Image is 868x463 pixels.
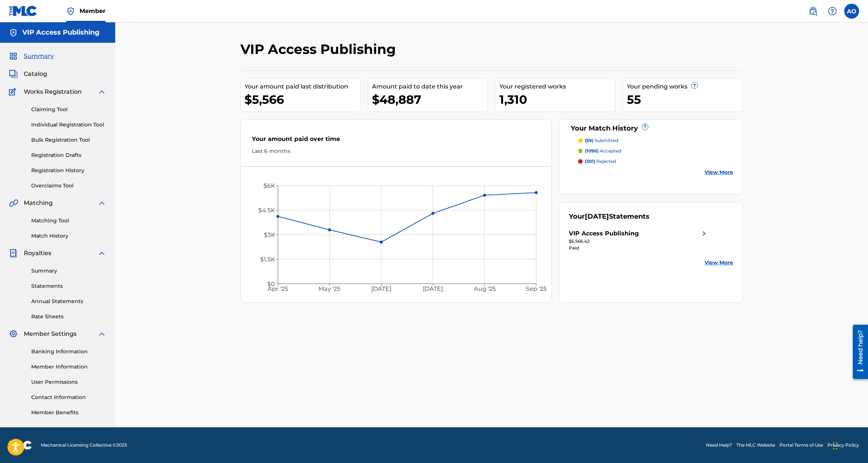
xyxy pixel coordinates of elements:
div: $5,566 [244,91,360,108]
tspan: $1.5K [260,256,275,263]
iframe: Chat Widget [831,427,868,463]
img: expand [97,87,106,96]
div: VIP Access Publishing [569,229,639,238]
a: SummarySummary [9,52,54,61]
div: Your amount paid last distribution [244,82,360,91]
div: Your amount paid over time [252,135,540,147]
span: (1096) [585,148,599,154]
div: 1,310 [499,91,615,108]
div: Your pending works [627,82,742,91]
p: submitted [585,137,618,144]
img: Accounts [9,28,18,37]
a: View More [705,168,733,176]
a: Individual Registration Tool [31,121,106,129]
a: Registration History [31,167,106,174]
a: Need Help? [706,442,732,448]
div: Help [825,4,840,19]
a: VIP Access Publishingright chevron icon$5,566.42Paid [569,229,709,251]
span: Catalog [24,70,47,78]
a: (301) rejected [578,158,733,165]
div: User Menu [844,4,859,19]
a: Rate Sheets [31,313,106,321]
img: expand [97,249,106,258]
span: ? [642,124,648,130]
p: rejected [585,158,616,165]
tspan: Aug '25 [473,286,496,293]
a: Registration Drafts [31,151,106,159]
tspan: $0 [267,280,275,287]
a: Matching Tool [31,217,106,225]
img: search [809,7,817,16]
a: Match History [31,232,106,240]
a: CatalogCatalog [9,70,47,78]
img: Matching [9,199,18,208]
a: Member Benefits [31,409,106,417]
img: Works Registration [9,87,19,96]
a: (1096) accepted [578,148,733,154]
span: Mechanical Licensing Collective © 2025 [41,442,127,448]
img: Top Rightsholder [66,7,75,16]
a: User Permissions [31,378,106,386]
img: MLC Logo [9,6,38,16]
a: Portal Terms of Use [780,442,823,448]
a: The MLC Website [736,442,775,448]
img: expand [97,329,106,338]
a: Annual Statements [31,298,106,305]
a: Contact Information [31,393,106,401]
a: Member Information [31,363,106,371]
img: right chevron icon [700,229,709,238]
div: Your Match History [569,123,733,134]
iframe: Resource Center [847,321,868,383]
span: ? [692,83,697,89]
p: accepted [585,148,621,154]
h5: VIP Access Publishing [22,28,100,37]
a: Statements [31,282,106,290]
span: (301) [585,158,595,164]
div: Your registered works [499,82,615,91]
tspan: $3K [264,231,275,238]
h2: VIP Access Publishing [240,41,399,58]
a: (59) submitted [578,137,733,144]
span: Matching [24,199,53,208]
img: expand [97,199,106,208]
a: Claiming Tool [31,106,106,113]
img: help [828,7,837,16]
tspan: [DATE] [423,286,443,293]
a: Summary [31,267,106,275]
tspan: [DATE] [371,286,391,293]
div: Paid [569,245,709,251]
div: Your Statements [569,212,650,222]
img: logo [9,441,32,450]
a: View More [705,259,733,267]
span: Works Registration [24,87,82,96]
img: Royalties [9,249,18,258]
a: Overclaims Tool [31,182,106,190]
div: Amount paid to date this year [372,82,488,91]
span: (59) [585,138,593,143]
a: Bulk Registration Tool [31,136,106,144]
a: Privacy Policy [827,442,859,448]
div: Drag [833,435,838,457]
tspan: May '25 [319,286,341,293]
a: Public Search [806,4,820,19]
img: Member Settings [9,329,18,338]
a: Banking Information [31,348,106,356]
img: Catalog [9,70,18,78]
div: Last 6 months [252,147,540,155]
div: 55 [627,91,742,108]
div: $5,566.42 [569,238,709,245]
span: Summary [24,52,54,61]
tspan: $4.5K [258,207,275,214]
tspan: Apr '25 [267,286,288,293]
span: Member [80,7,106,15]
span: Royalties [24,249,51,258]
tspan: $6K [263,182,275,189]
div: $48,887 [372,91,488,108]
span: [DATE] [585,212,609,221]
span: Member Settings [24,329,77,338]
tspan: Sep '25 [526,286,547,293]
img: Summary [9,52,18,61]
